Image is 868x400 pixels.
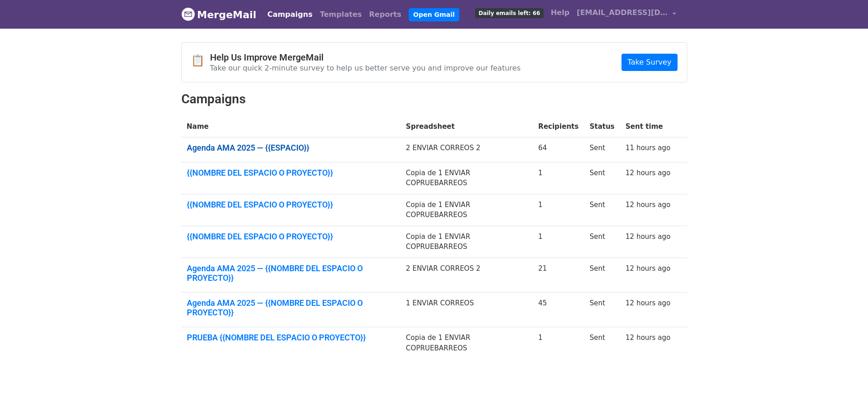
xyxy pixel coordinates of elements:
a: Agenda AMA 2025 — {{ESPACIO}} [187,143,395,153]
td: 2 ENVIAR CORREOS 2 [401,258,533,292]
td: 64 [533,137,584,162]
iframe: Chat Widget [822,356,868,400]
td: Sent [584,194,620,226]
img: MergeMail logo [181,7,195,21]
td: Copia de 1 ENVIAR COPRUEBARREOS [401,226,533,258]
th: Recipients [533,116,584,137]
h4: Help Us Improve MergeMail [210,52,521,63]
span: Daily emails left: 66 [475,8,543,18]
a: Help [547,4,573,22]
a: 12 hours ago [626,169,671,177]
td: Sent [584,292,620,327]
h2: Campaigns [181,91,687,107]
td: 1 [533,327,584,359]
td: 1 [533,162,584,194]
span: 📋 [191,54,210,67]
th: Status [584,116,620,137]
td: Sent [584,327,620,359]
a: Agenda AMA 2025 — {{NOMBRE DEL ESPACIO O PROYECTO}} [187,298,395,318]
span: [EMAIL_ADDRESS][DOMAIN_NAME] [577,7,668,18]
td: Sent [584,137,620,162]
td: 1 [533,194,584,226]
a: Open Gmail [409,8,459,21]
td: Copia de 1 ENVIAR COPRUEBARREOS [401,194,533,226]
td: 1 [533,226,584,258]
p: Take our quick 2-minute survey to help us better serve you and improve our features [210,63,521,73]
th: Spreadsheet [401,116,533,137]
a: MergeMail [181,5,257,24]
a: {{NOMBRE DEL ESPACIO O PROYECTO}} [187,200,395,210]
a: 12 hours ago [626,334,671,342]
a: Campaigns [264,5,316,24]
a: 12 hours ago [626,299,671,307]
td: Copia de 1 ENVIAR COPRUEBARREOS [401,162,533,194]
div: Widget de chat [822,356,868,400]
a: 11 hours ago [626,144,671,152]
a: Agenda AMA 2025 — {{NOMBRE DEL ESPACIO O PROYECTO}} [187,263,395,283]
td: 1 ENVIAR CORREOS [401,292,533,327]
td: Sent [584,258,620,292]
a: 12 hours ago [626,233,671,241]
a: 12 hours ago [626,264,671,273]
a: Take Survey [621,54,677,71]
td: 45 [533,292,584,327]
a: {{NOMBRE DEL ESPACIO O PROYECTO}} [187,232,395,242]
a: Daily emails left: 66 [472,4,547,22]
td: 2 ENVIAR CORREOS 2 [401,137,533,162]
td: Copia de 1 ENVIAR COPRUEBARREOS [401,327,533,359]
td: 21 [533,258,584,292]
a: 12 hours ago [626,201,671,209]
a: Reports [365,5,405,24]
th: Name [181,116,401,137]
th: Sent time [620,116,676,137]
td: Sent [584,226,620,258]
a: {{NOMBRE DEL ESPACIO O PROYECTO}} [187,168,395,178]
a: [EMAIL_ADDRESS][DOMAIN_NAME] [573,4,680,25]
a: PRUEBA {{NOMBRE DEL ESPACIO O PROYECTO}} [187,333,395,343]
a: Templates [316,5,365,24]
td: Sent [584,162,620,194]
